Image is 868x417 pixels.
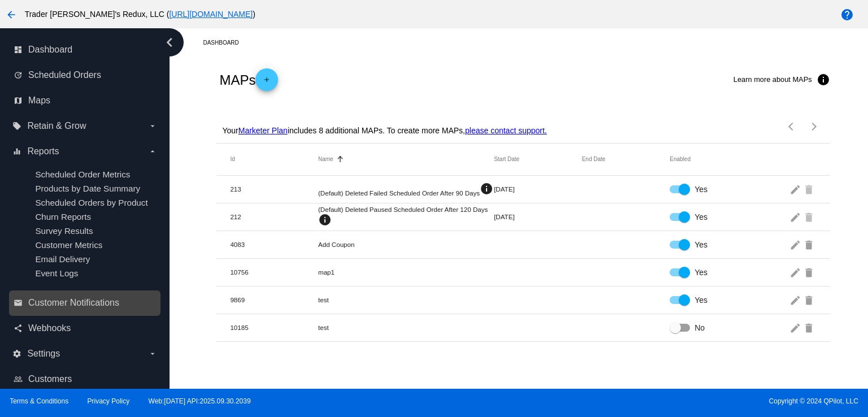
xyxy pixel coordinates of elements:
[222,126,546,135] p: Your includes 8 additional MAPs. To create more MAPs,
[35,212,91,221] a: Churn Reports
[14,298,23,307] i: email
[14,324,23,333] i: share
[789,236,803,253] mat-icon: edit
[695,294,708,306] span: Yes
[27,121,86,131] span: Retain & Grow
[480,182,493,196] mat-icon: info
[10,397,68,405] a: Terms & Conditions
[14,66,157,84] a: update Scheduled Orders
[494,213,582,220] mat-cell: [DATE]
[318,213,332,227] mat-icon: info
[14,41,157,59] a: dashboard Dashboard
[148,147,157,156] i: arrow_drop_down
[230,185,318,193] mat-cell: 213
[803,180,817,198] mat-icon: delete
[148,121,157,131] i: arrow_drop_down
[14,45,23,54] i: dashboard
[230,213,318,220] mat-cell: 212
[318,324,494,331] mat-cell: test
[160,33,179,51] i: chevron_left
[27,349,60,359] span: Settings
[789,291,803,309] mat-icon: edit
[28,95,50,106] span: Maps
[840,8,854,21] mat-icon: help
[803,236,817,253] mat-icon: delete
[28,323,71,333] span: Webhooks
[494,185,582,193] mat-cell: [DATE]
[318,268,494,276] mat-cell: map1
[28,374,72,384] span: Customers
[35,254,90,264] a: Email Delivery
[27,146,59,157] span: Reports
[148,349,157,358] i: arrow_drop_down
[803,115,826,138] button: Next page
[203,34,249,51] a: Dashboard
[789,263,803,281] mat-icon: edit
[12,147,21,156] i: equalizer
[14,375,23,384] i: people_outline
[14,71,23,80] i: update
[803,291,817,309] mat-icon: delete
[230,324,318,331] mat-cell: 10185
[230,241,318,248] mat-cell: 4083
[803,208,817,225] mat-icon: delete
[35,198,147,207] a: Scheduled Orders by Product
[318,206,494,228] mat-cell: (Default) Deleted Paused Scheduled Order After 120 Days
[25,10,255,19] span: Trader [PERSON_NAME]'s Redux, LLC ( )
[14,294,157,312] a: email Customer Notifications
[230,156,235,163] button: Change sorting for Id
[789,319,803,336] mat-icon: edit
[444,397,858,405] span: Copyright © 2024 QPilot, LLC
[88,397,130,405] a: Privacy Policy
[582,156,606,163] button: Change sorting for EndDateUtc
[35,184,140,193] span: Products by Date Summary
[465,126,547,135] a: please contact support.
[230,268,318,276] mat-cell: 10756
[318,296,494,303] mat-cell: test
[35,240,102,250] a: Customer Metrics
[260,76,274,89] mat-icon: add
[695,322,705,333] span: No
[238,126,288,135] a: Marketer Plan
[780,115,803,138] button: Previous page
[803,319,817,336] mat-icon: delete
[5,8,18,21] mat-icon: arrow_back
[35,226,93,236] a: Survey Results
[695,211,708,223] span: Yes
[230,296,318,303] mat-cell: 9869
[670,156,691,163] button: Change sorting for Enabled
[149,397,251,405] a: Web:[DATE] API:2025.09.30.2039
[12,121,21,131] i: local_offer
[803,263,817,281] mat-icon: delete
[169,10,253,19] a: [URL][DOMAIN_NAME]
[695,267,708,278] span: Yes
[12,349,21,358] i: settings
[318,156,333,163] button: Change sorting for Name
[28,70,101,80] span: Scheduled Orders
[28,298,119,308] span: Customer Notifications
[318,182,494,197] mat-cell: (Default) Deleted Failed Scheduled Order After 90 Days
[734,75,812,84] span: Learn more about MAPs
[695,239,708,250] span: Yes
[789,180,803,198] mat-icon: edit
[35,268,78,278] a: Event Logs
[14,92,157,110] a: map Maps
[14,319,157,337] a: share Webhooks
[318,241,494,248] mat-cell: Add Coupon
[14,370,157,388] a: people_outline Customers
[35,170,130,179] a: Scheduled Order Metrics
[789,208,803,225] mat-icon: edit
[494,156,519,163] button: Change sorting for StartDateUtc
[817,73,830,86] mat-icon: info
[28,45,72,55] span: Dashboard
[695,184,708,195] span: Yes
[14,96,23,105] i: map
[219,68,278,91] h2: MAPs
